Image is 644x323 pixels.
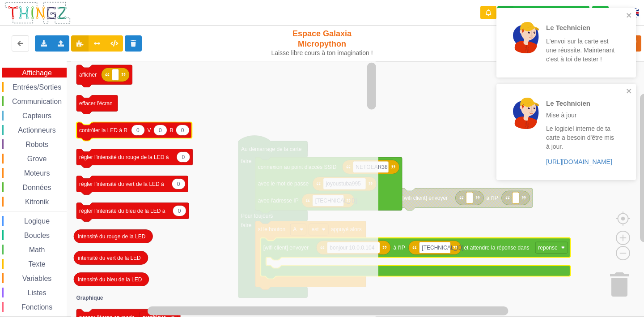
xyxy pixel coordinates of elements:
[538,245,558,251] text: reponse
[79,100,113,107] text: effacer l'écran
[136,127,140,134] text: 0
[177,181,180,187] text: 0
[487,195,498,201] text: à l'IP
[393,245,405,251] text: à l'IP
[27,260,47,268] span: Texte
[497,6,589,20] div: Ta base fonctionne bien !
[21,184,53,191] span: Données
[21,275,53,282] span: Variables
[78,276,142,283] text: intensité du bleu de la LED
[181,127,184,134] text: 0
[78,233,146,240] text: intensité du rouge de la LED
[79,154,169,160] text: régler l'intensité du rouge de la LED à
[546,111,616,120] p: Mise à jour
[26,155,48,163] span: Grove
[546,158,612,165] a: [URL][DOMAIN_NAME]
[267,49,377,57] div: Laisse libre cours à ton imagination !
[21,69,53,77] span: Affichage
[11,83,63,91] span: Entrées/Sorties
[79,127,127,134] text: contrôler la LED à R
[626,87,632,96] button: close
[178,208,181,214] text: 0
[20,303,54,311] span: Fonctions
[267,29,377,57] div: Espace Galaxia Micropython
[28,246,47,254] span: Math
[4,1,71,25] img: thingz_logo.png
[76,295,103,301] text: Graphique
[546,37,616,64] p: L'envoi sur la carte est une réussite. Maintenant c'est à toi de tester !
[546,23,616,32] p: Le Technicien
[546,99,616,108] p: Le Technicien
[79,72,97,78] text: afficher
[402,195,448,201] text: [wifi client] envoyer
[78,255,141,261] text: intensité du vert de la LED
[11,98,63,105] span: Communication
[159,127,162,134] text: 0
[26,289,48,297] span: Listes
[626,12,632,20] button: close
[23,217,51,225] span: Logique
[546,124,616,151] p: Le logiciel interne de ta carte a besoin d'être mis à jour.
[17,126,57,134] span: Actionneurs
[79,208,165,214] text: régler l'intensité du bleu de la LED à
[170,127,174,134] text: B
[79,181,164,187] text: régler l'intensité du vert de la LED à
[24,198,50,206] span: Kitronik
[23,169,51,177] span: Moteurs
[422,245,463,251] text: [TECHNICAL_ID]
[23,232,51,239] span: Boucles
[148,127,151,134] text: V
[24,141,50,148] span: Robots
[182,154,185,160] text: 0
[21,112,53,120] span: Capteurs
[464,245,529,251] text: et attendre la réponse dans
